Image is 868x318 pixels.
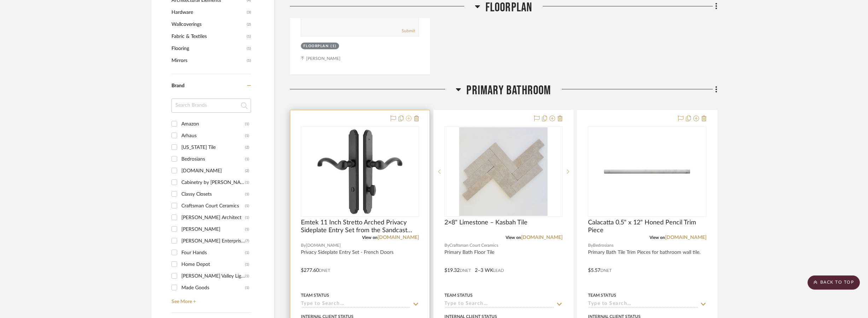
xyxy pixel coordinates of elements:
div: (1) [245,154,249,165]
div: Team Status [444,292,473,299]
img: Emtek 11 Inch Stretto Arched Privacy Sideplate Entry Set from the Sandcast Bronze Collection [316,127,404,216]
div: [PERSON_NAME] Valley Lighting [181,270,245,282]
div: (7) [245,235,249,247]
div: [US_STATE] Tile [181,142,245,153]
div: 0 [445,127,562,216]
span: (1) [247,43,251,54]
span: 2×8" Limestone – Kasbah Tile [444,219,528,227]
span: [DOMAIN_NAME] [306,242,341,249]
div: [PERSON_NAME] Architect [181,212,245,223]
div: Craftsman Court Ceramics [181,200,245,212]
span: Hardware [171,6,245,18]
scroll-to-top-button: BACK TO TOP [808,275,860,290]
div: 0 [301,127,419,216]
a: [DOMAIN_NAME] [378,235,419,240]
div: (1) [245,189,249,200]
span: Brand [171,83,185,88]
span: Emtek 11 Inch Stretto Arched Privacy Sideplate Entry Set from the Sandcast Bronze Collection [301,219,419,234]
img: Calacatta 0.5" x 12" Honed Pencil Trim Piece [603,127,691,216]
span: Primary Bathroom [466,83,551,98]
div: [DOMAIN_NAME] [181,165,245,177]
input: Type to Search… [588,301,698,308]
span: Bedrosians [593,242,613,249]
div: (1) [245,118,249,130]
span: View on [649,235,665,240]
span: (1) [247,31,251,42]
div: Team Status [301,292,329,299]
div: Cabinetry by [PERSON_NAME] [181,177,245,188]
div: [PERSON_NAME] Enterprises® [181,235,245,247]
div: (2) [245,142,249,153]
span: Calacatta 0.5" x 12" Honed Pencil Trim Piece [588,219,706,234]
span: Mirrors [171,55,245,67]
div: Home Depot [181,259,245,270]
span: (3) [247,7,251,18]
div: (1) [245,259,249,270]
span: (2) [247,19,251,30]
button: Submit [402,28,415,34]
div: (1) [331,44,337,49]
div: Team Status [588,292,616,299]
span: Craftsman Court Ceramics [449,242,498,249]
div: Four Hands [181,247,245,258]
span: Flooring [171,43,245,55]
a: See More + [170,294,251,305]
a: [DOMAIN_NAME] [665,235,706,240]
a: [DOMAIN_NAME] [521,235,563,240]
div: Classy Closets [181,189,245,200]
div: [PERSON_NAME] [181,224,245,235]
span: (1) [247,55,251,66]
span: By [588,242,593,249]
input: Search Brands [171,99,251,113]
div: FLOORPLAN [303,44,329,49]
div: (1) [245,200,249,212]
div: (1) [245,282,249,294]
span: Wallcoverings [171,18,245,30]
span: By [301,242,306,249]
div: Made Goods [181,282,245,294]
div: (1) [245,247,249,258]
input: Type to Search… [444,301,554,308]
span: By [444,242,449,249]
div: Amazon [181,118,245,130]
div: Arhaus [181,130,245,141]
div: (1) [245,130,249,141]
div: (1) [245,270,249,282]
div: (1) [245,177,249,188]
span: View on [362,235,378,240]
div: (1) [245,224,249,235]
div: Bedrosians [181,154,245,165]
input: Type to Search… [301,301,410,308]
div: (2) [245,165,249,177]
img: 2×8" Limestone – Kasbah Tile [459,127,548,216]
div: (1) [245,212,249,223]
span: View on [506,235,521,240]
span: Fabric & Textiles [171,30,245,43]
